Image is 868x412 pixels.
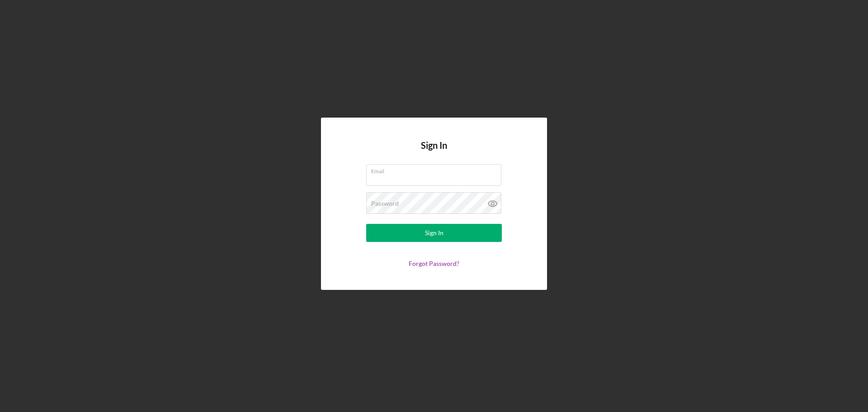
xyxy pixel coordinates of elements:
[425,224,443,242] div: Sign In
[371,200,399,207] label: Password
[371,165,501,175] label: Email
[366,224,502,242] button: Sign In
[421,140,447,164] h4: Sign In
[409,260,459,267] a: Forgot Password?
